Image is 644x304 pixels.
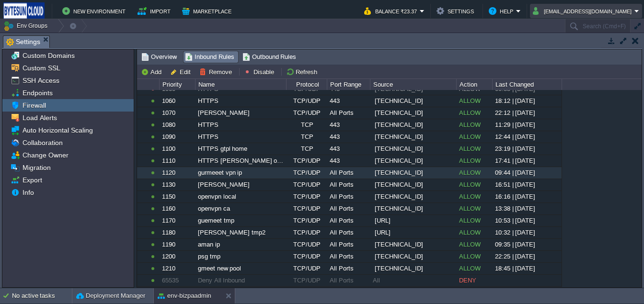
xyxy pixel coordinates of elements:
[457,143,492,155] div: ALLOW
[533,5,634,17] button: [EMAIL_ADDRESS][DOMAIN_NAME]
[21,126,94,135] a: Auto Horizontal Scaling
[327,179,369,191] div: All Ports
[457,251,492,262] div: ALLOW
[375,132,423,142] span: [TECHNICAL_ID]
[160,227,195,238] div: 1180
[21,64,62,72] a: Custom SSL
[287,263,326,274] div: TCP/UDP
[375,144,423,154] span: [TECHNICAL_ID]
[287,107,326,119] div: TCP/UDP
[160,95,195,107] div: 1060
[375,252,423,261] span: [TECHNICAL_ID]
[493,167,561,179] div: 09:44 | [DATE]
[195,203,286,214] div: openvpn ca
[375,228,391,237] span: [URL]
[493,263,561,274] div: 18:45 | [DATE]
[328,79,370,90] div: Port Range
[457,239,492,250] div: ALLOW
[375,120,423,130] span: [TECHNICAL_ID]
[327,167,369,179] div: All Ports
[160,239,195,250] div: 1190
[287,119,326,131] div: TCP
[21,113,58,122] span: Load Alerts
[21,188,35,197] a: Info
[457,263,492,274] div: ALLOW
[21,101,47,110] a: Firewall
[21,138,64,147] a: Collaboration
[195,131,286,143] div: HTTPS
[160,215,195,226] div: 1170
[493,143,561,155] div: 23:19 | [DATE]
[287,143,326,155] div: TCP
[375,240,423,249] span: [TECHNICAL_ID]
[195,179,286,191] div: [PERSON_NAME]
[21,163,52,172] a: Migration
[195,239,286,250] div: aman ip
[160,79,195,90] div: Priority
[160,167,195,179] div: 1120
[327,191,369,203] div: All Ports
[287,79,327,90] div: Protocol
[195,251,286,262] div: psg tmp
[160,203,195,214] div: 1160
[375,96,423,106] span: [TECHNICAL_ID]
[493,155,561,167] div: 17:41 | [DATE]
[457,179,492,191] div: ALLOW
[286,68,320,76] button: Refresh
[287,203,326,214] div: TCP/UDP
[160,191,195,203] div: 1150
[196,79,286,90] div: Name
[327,239,369,250] div: All Ports
[160,107,195,119] div: 1070
[375,204,423,214] span: [TECHNICAL_ID]
[327,227,369,238] div: All Ports
[375,156,423,166] span: [TECHNICAL_ID]
[12,288,72,304] div: No active tasks
[195,263,286,274] div: gmeet new pool
[242,52,297,62] span: Outbound Rules
[327,143,369,155] div: 443
[327,215,369,226] div: All Ports
[21,176,44,184] span: Export
[287,215,326,226] div: TCP/UDP
[195,143,286,155] div: HTTPS gtpl home
[375,168,423,178] span: [TECHNICAL_ID]
[158,291,211,301] button: env-bizpaadmin
[327,95,369,107] div: 443
[287,227,326,238] div: TCP/UDP
[287,239,326,250] div: TCP/UDP
[6,36,40,48] span: Settings
[457,131,492,143] div: ALLOW
[3,2,45,20] img: Bytesun Cloud
[493,227,561,238] div: 10:32 | [DATE]
[327,263,369,274] div: All Ports
[457,79,492,90] div: Action
[195,107,286,119] div: [PERSON_NAME]
[287,251,326,262] div: TCP/UDP
[160,131,195,143] div: 1090
[287,179,326,191] div: TCP/UDP
[287,155,326,167] div: TCP/UDP
[195,119,286,131] div: HTTPS
[493,107,561,119] div: 22:12 | [DATE]
[170,68,194,76] button: Edit
[76,291,145,301] button: Deployment Manager
[493,251,561,262] div: 22:25 | [DATE]
[493,131,561,143] div: 12:44 | [DATE]
[493,179,561,191] div: 16:51 | [DATE]
[489,5,516,17] button: Help
[21,151,70,159] a: Change Owner
[493,191,561,203] div: 16:16 | [DATE]
[457,119,492,131] div: ALLOW
[21,76,61,85] a: SSH Access
[287,275,326,286] div: TCP/UDP
[327,251,369,262] div: All Ports
[199,68,235,76] button: Remove
[21,51,76,60] a: Custom Domains
[457,227,492,238] div: ALLOW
